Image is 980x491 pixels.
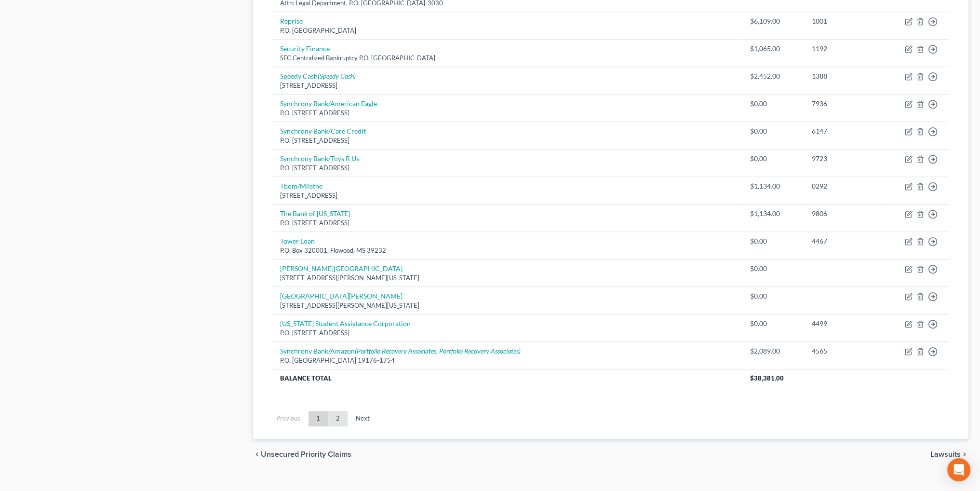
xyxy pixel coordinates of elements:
i: chevron_left [253,450,261,458]
a: Next [348,411,377,426]
div: 4565 [812,346,876,356]
div: SFC Centralized Bankruptcy P.O. [GEOGRAPHIC_DATA] [280,54,735,63]
div: P.O. [STREET_ADDRESS] [280,218,735,228]
div: $2,452.00 [750,71,796,81]
div: P.O. [STREET_ADDRESS] [280,164,735,173]
div: [STREET_ADDRESS] [280,191,735,200]
a: Tbom/Milstne [280,182,322,190]
div: $0.00 [750,236,796,246]
div: $0.00 [750,264,796,273]
th: Balance Total [272,369,742,386]
div: 9806 [812,209,876,218]
button: chevron_left Unsecured Priority Claims [253,450,351,458]
a: Synchrony Bank/Toys R Us [280,154,359,163]
a: [US_STATE] Student Assistance Corporation [280,319,411,327]
div: 9723 [812,154,876,164]
i: chevron_right [961,450,968,458]
a: Synchrony Bank/American Eagle [280,99,377,108]
div: 1388 [812,71,876,81]
div: 1001 [812,16,876,26]
div: $2,089.00 [750,346,796,356]
div: $0.00 [750,126,796,136]
a: 1 [309,411,328,426]
div: 4499 [812,319,876,328]
div: $0.00 [750,154,796,164]
span: Unsecured Priority Claims [261,450,351,458]
div: 7936 [812,99,876,109]
div: Open Intercom Messenger [947,458,970,481]
div: P.O. [GEOGRAPHIC_DATA] 19176-1754 [280,356,735,365]
div: $0.00 [750,291,796,301]
div: 0292 [812,181,876,191]
div: P.O. [GEOGRAPHIC_DATA] [280,26,735,35]
button: Lawsuits chevron_right [930,450,968,458]
a: Speedy Cash(Speedy Cash) [280,72,356,80]
i: (Speedy Cash) [318,72,356,80]
div: $6,109.00 [750,16,796,26]
div: $0.00 [750,319,796,328]
div: [STREET_ADDRESS][PERSON_NAME][US_STATE] [280,301,735,310]
div: 4467 [812,236,876,246]
div: $1,134.00 [750,181,796,191]
div: 1192 [812,44,876,54]
div: P.O. [STREET_ADDRESS] [280,136,735,145]
div: P.O. Box 320001, Flowood, MS 39232 [280,246,735,255]
div: $1,134.00 [750,209,796,218]
div: $1,065.00 [750,44,796,54]
div: P.O. [STREET_ADDRESS] [280,109,735,118]
a: 2 [328,411,348,426]
span: Lawsuits [930,450,961,458]
a: [PERSON_NAME][GEOGRAPHIC_DATA] [280,264,403,273]
a: The Bank of [US_STATE] [280,209,350,218]
a: Synchrony Bank/Amazon(Portfolio Recovery Associates, Portfolio Recovery Associates) [280,347,521,355]
a: [GEOGRAPHIC_DATA][PERSON_NAME] [280,292,403,300]
a: Reprise [280,17,303,25]
a: Security Finance [280,44,330,53]
div: [STREET_ADDRESS] [280,81,735,90]
div: $0.00 [750,99,796,109]
a: Tower Loan [280,237,315,245]
div: [STREET_ADDRESS][PERSON_NAME][US_STATE] [280,273,735,283]
i: (Portfolio Recovery Associates, Portfolio Recovery Associates) [355,347,521,355]
span: $38,381.00 [750,374,784,382]
div: 6147 [812,126,876,136]
a: Synchrony Bank/Care Credit [280,127,366,135]
div: P.O. [STREET_ADDRESS] [280,328,735,338]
